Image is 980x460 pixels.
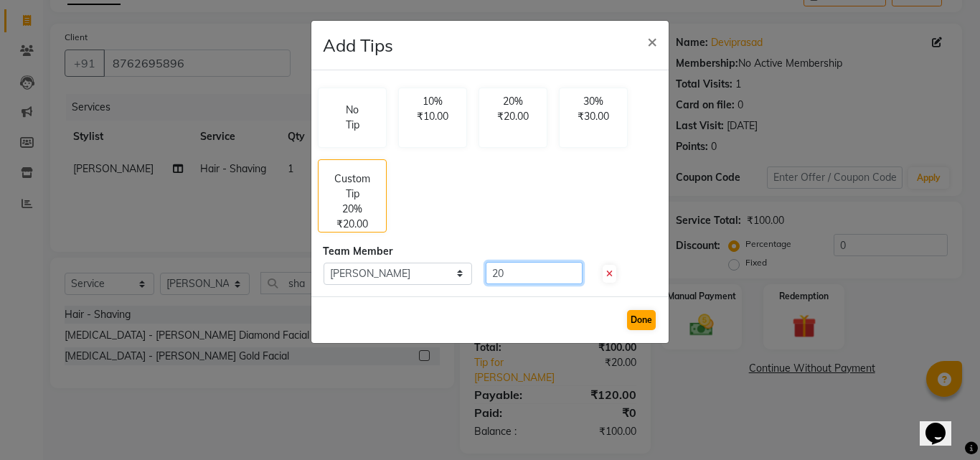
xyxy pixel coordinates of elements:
p: Custom Tip [327,172,377,202]
p: 20% [488,94,538,109]
p: ₹20.00 [336,217,368,232]
h4: Add Tips [323,32,393,58]
p: ₹20.00 [488,109,538,124]
button: Done [627,310,656,330]
span: × [647,30,657,52]
p: 10% [407,94,458,109]
p: ₹30.00 [568,109,618,124]
p: ₹10.00 [407,109,458,124]
iframe: chat widget [920,403,966,446]
span: Team Member [323,245,392,258]
p: 30% [568,94,618,109]
p: 20% [342,202,362,217]
p: No Tip [341,103,363,133]
button: Close [636,21,669,61]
